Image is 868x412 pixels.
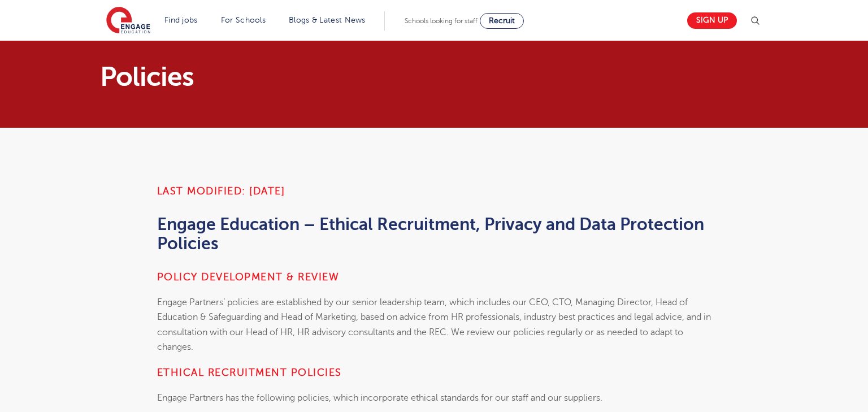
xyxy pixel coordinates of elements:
[164,16,198,24] a: Find jobs
[289,16,366,24] a: Blogs & Latest News
[100,63,540,90] h1: Policies
[157,271,340,283] strong: Policy development & review
[221,16,266,24] a: For Schools
[480,13,524,29] a: Recruit
[687,12,737,29] a: Sign up
[157,185,285,197] strong: Last Modified: [DATE]
[405,17,478,25] span: Schools looking for staff
[157,215,711,253] h2: Engage Education – Ethical Recruitment, Privacy and Data Protection Policies
[489,16,515,25] span: Recruit
[106,7,150,35] img: Engage Education
[157,391,711,405] p: Engage Partners has the following policies, which incorporate ethical standards for our staff and...
[157,295,711,354] p: Engage Partners’ policies are established by our senior leadership team, which includes our CEO, ...
[157,367,342,378] strong: ETHICAL RECRUITMENT POLICIES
